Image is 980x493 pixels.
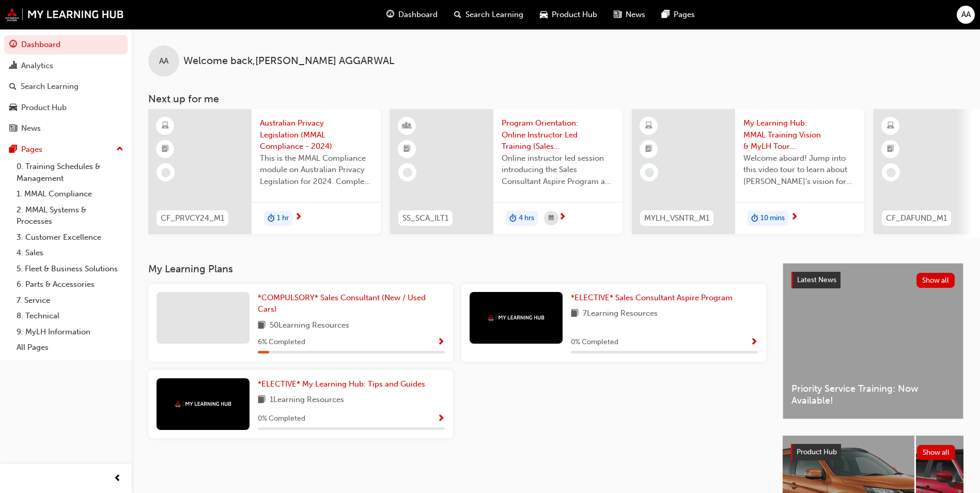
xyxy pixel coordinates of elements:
span: 0 % Completed [258,413,305,425]
a: guage-iconDashboard [378,4,446,25]
span: Welcome back , [PERSON_NAME] AGGARWAL [183,55,394,67]
a: 2. MMAL Systems & Processes [12,202,128,229]
span: learningResourceType_INSTRUCTOR_LED-icon [403,119,411,133]
span: booktick-icon [162,143,169,156]
button: AA [957,6,975,24]
a: Analytics [4,56,128,75]
span: duration-icon [268,212,275,225]
a: All Pages [12,340,128,356]
button: Pages [4,140,128,159]
img: mmal [175,400,231,407]
span: learningResourceType_ELEARNING-icon [162,119,169,133]
span: booktick-icon [887,143,894,156]
span: Dashboard [398,9,438,21]
span: 0 % Completed [571,336,618,348]
span: chart-icon [9,61,17,71]
a: Product HubShow all [791,444,955,460]
span: Product Hub [797,448,837,456]
a: Latest NewsShow allPriority Service Training: Now Available! [783,263,963,419]
span: car-icon [9,103,17,113]
a: pages-iconPages [654,4,703,25]
span: *ELECTIVE* Sales Consultant Aspire Program [571,293,733,302]
span: 7 Learning Resources [583,307,658,320]
span: MYLH_VSNTR_M1 [644,212,709,224]
a: 5. Fleet & Business Solutions [12,261,128,277]
div: Product Hub [21,102,67,114]
a: 4. Sales [12,245,128,261]
h3: Next up for me [132,93,980,105]
span: learningResourceType_ELEARNING-icon [887,119,894,133]
span: *ELECTIVE* My Learning Hub: Tips and Guides [258,379,425,389]
span: AA [159,55,168,67]
span: next-icon [558,213,566,222]
span: pages-icon [9,145,17,155]
a: 6. Parts & Accessories [12,276,128,292]
a: news-iconNews [605,4,654,25]
span: up-icon [116,143,123,156]
a: 9. MyLH Information [12,324,128,340]
a: *ELECTIVE* My Learning Hub: Tips and Guides [258,378,429,390]
span: 50 Learning Resources [270,319,349,332]
a: 7. Service [12,292,128,309]
span: News [626,9,645,21]
span: pages-icon [662,8,670,21]
span: news-icon [614,8,621,21]
div: Analytics [21,60,53,72]
img: mmal [488,314,545,321]
div: Pages [21,144,42,156]
span: Show Progress [750,338,758,347]
span: 4 hrs [519,212,534,224]
span: Welcome aboard! Jump into this video tour to learn about [PERSON_NAME]'s vision for your learning... [743,152,856,188]
span: book-icon [258,394,266,407]
span: next-icon [294,213,302,222]
span: duration-icon [751,212,758,225]
button: Show Progress [750,336,758,349]
a: Latest NewsShow all [791,272,955,288]
span: Product Hub [552,9,597,21]
span: CF_DAFUND_M1 [886,212,947,224]
span: 1 Learning Resources [270,394,344,407]
span: book-icon [571,307,579,320]
span: CF_PRVCY24_M1 [161,212,224,224]
span: guage-icon [9,40,17,50]
a: SS_SCA_ILT1Program Orientation: Online Instructor Led Training (Sales Consultant Aspire Program)O... [390,109,623,234]
span: Latest News [797,275,836,284]
button: Show all [916,273,955,288]
span: calendar-icon [549,212,554,225]
a: *ELECTIVE* Sales Consultant Aspire Program [571,292,737,304]
a: CF_PRVCY24_M1Australian Privacy Legislation (MMAL Compliance - 2024)This is the MMAL Compliance m... [148,109,381,234]
span: learningRecordVerb_NONE-icon [645,168,654,177]
a: 3. Customer Excellence [12,229,128,245]
a: 0. Training Schedules & Management [12,159,128,186]
span: Show Progress [437,338,445,347]
a: MYLH_VSNTR_M1My Learning Hub: MMAL Training Vision & MyLH Tour (Elective)Welcome aboard! Jump int... [632,109,864,234]
a: search-iconSearch Learning [446,4,532,25]
span: learningResourceType_ELEARNING-icon [645,119,652,133]
button: Show all [917,445,956,460]
a: Search Learning [4,77,128,96]
span: news-icon [9,124,17,133]
span: search-icon [9,82,17,91]
button: DashboardAnalyticsSearch LearningProduct HubNews [4,33,128,140]
span: Search Learning [465,9,523,21]
span: learningRecordVerb_NONE-icon [886,168,896,177]
span: Show Progress [437,414,445,424]
span: guage-icon [386,8,394,21]
span: SS_SCA_ILT1 [402,212,448,224]
span: search-icon [454,8,461,21]
span: Program Orientation: Online Instructor Led Training (Sales Consultant Aspire Program) [502,117,614,152]
span: next-icon [790,213,798,222]
a: 8. Technical [12,308,128,324]
a: News [4,119,128,138]
span: 6 % Completed [258,336,305,348]
span: booktick-icon [645,143,652,156]
div: News [21,122,41,134]
a: car-iconProduct Hub [532,4,605,25]
button: Show Progress [437,336,445,349]
a: mmal [5,8,124,21]
h3: My Learning Plans [148,263,766,275]
span: Australian Privacy Legislation (MMAL Compliance - 2024) [260,117,372,152]
span: book-icon [258,319,266,332]
a: Dashboard [4,35,128,54]
span: Pages [674,9,695,21]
